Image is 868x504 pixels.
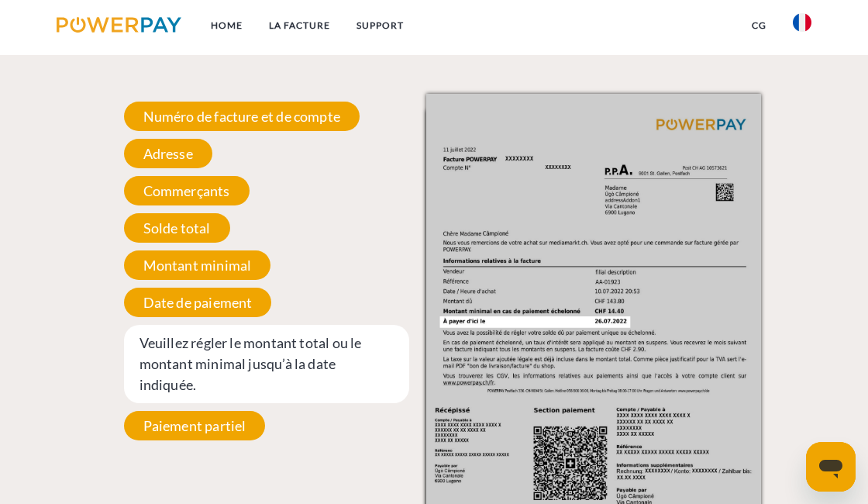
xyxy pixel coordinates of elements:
[124,213,230,243] span: Solde total
[198,12,256,40] a: Home
[739,12,780,40] a: CG
[793,13,811,32] img: fr
[124,139,212,168] span: Adresse
[124,288,272,317] span: Date de paiement
[124,102,360,131] span: Numéro de facture et de compte
[256,12,343,40] a: LA FACTURE
[124,250,271,280] span: Montant minimal
[806,442,856,492] iframe: Bouton de lancement de la fenêtre de messagerie
[124,411,266,440] span: Paiement partiel
[124,325,410,403] span: Veuillez régler le montant total ou le montant minimal jusqu’à la date indiquée.
[124,176,250,205] span: Commerçants
[343,12,417,40] a: Support
[57,17,181,33] img: logo-powerpay.svg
